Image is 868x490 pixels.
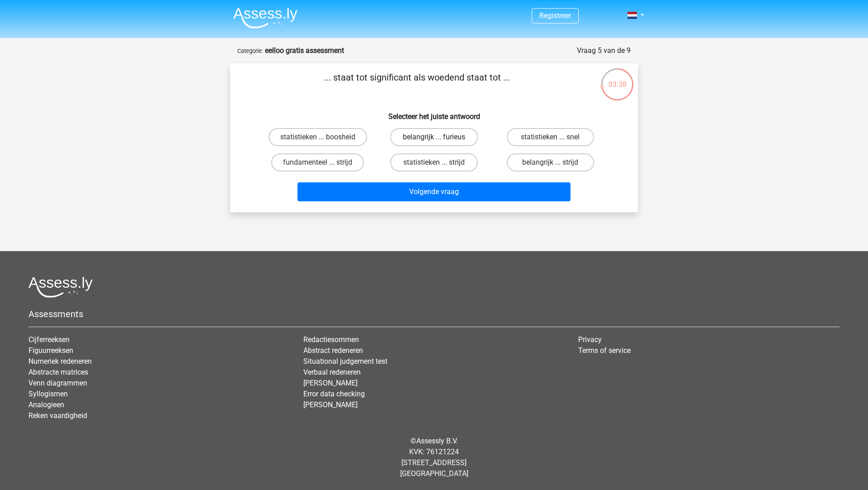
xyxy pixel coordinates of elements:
[416,437,458,445] a: Assessly B.V.
[303,390,365,398] a: Error data checking
[245,71,590,98] p: ... staat tot significant als woedend staat tot ...
[28,379,87,387] a: Venn diagrammen
[28,357,92,366] a: Numeriek redeneren
[507,153,594,171] label: belangrijk ... strijd
[271,153,364,171] label: fundamenteel ... strijd
[303,400,358,409] a: [PERSON_NAME]
[28,400,64,409] a: Analogieen
[303,368,361,376] a: Verbaal redeneren
[390,128,477,146] label: belangrijk ... furieus
[507,128,594,146] label: statistieken ... snel
[233,7,297,29] img: Assessly
[578,346,631,355] a: Terms of service
[28,411,87,420] a: Reken vaardigheid
[539,11,571,20] a: Registreer
[28,335,70,344] a: Cijferreeksen
[303,335,359,344] a: Redactiesommen
[600,67,634,90] div: 03:38
[303,346,363,355] a: Abstract redeneren
[237,48,263,54] small: Categorie:
[28,368,88,376] a: Abstracte matrices
[28,309,840,319] h5: Assessments
[269,128,367,146] label: statistieken ... boosheid
[265,46,344,55] strong: eelloo gratis assessment
[297,182,571,201] button: Volgende vraag
[22,428,846,486] div: © KVK: 76121224 [STREET_ADDRESS] [GEOGRAPHIC_DATA]
[245,105,623,121] h6: Selecteer het juiste antwoord
[578,335,602,344] a: Privacy
[390,153,477,171] label: statistieken ... strijd
[303,379,358,387] a: [PERSON_NAME]
[28,390,68,398] a: Syllogismen
[28,346,73,355] a: Figuurreeksen
[577,45,631,56] div: Vraag 5 van de 9
[303,357,387,366] a: Situational judgement test
[28,276,93,298] img: Assessly logo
